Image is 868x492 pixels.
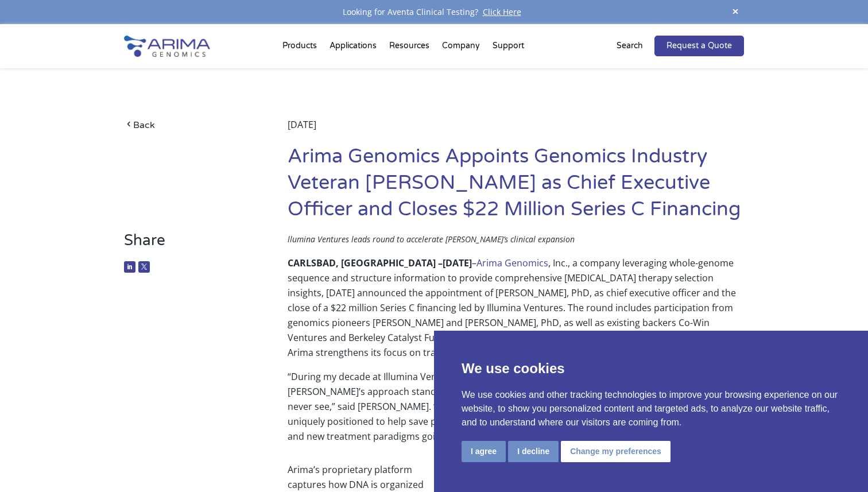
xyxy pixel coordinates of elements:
[124,36,210,57] img: Arima-Genomics-logo
[288,369,744,453] p: “During my decade at Illumina Ventures, I evaluated countless genomics innovations, yet [PERSON_N...
[288,117,744,144] div: [DATE]
[288,144,744,231] h1: Arima Genomics Appoints Genomics Industry Veteran [PERSON_NAME] as Chief Executive Officer and Cl...
[561,441,671,462] button: Change my preferences
[654,36,744,56] a: Request a Quote
[478,6,526,17] a: Click Here
[462,358,840,379] p: We use cookies
[476,257,548,269] a: Arima Genomics
[462,441,506,462] button: I agree
[124,231,253,258] h3: Share
[617,38,643,53] p: Search
[288,255,744,369] p: – , Inc., a company leveraging whole-genome sequence and structure information to provide compreh...
[443,257,472,269] b: [DATE]
[124,5,744,20] div: Looking for Aventa Clinical Testing?
[124,117,253,133] a: Back
[462,388,840,429] p: We use cookies and other tracking technologies to improve your browsing experience on our website...
[508,441,559,462] button: I decline
[288,257,443,269] b: CARLSBAD, [GEOGRAPHIC_DATA] –
[288,234,575,245] span: llumina Ventures leads round to accelerate [PERSON_NAME]’s clinical expansion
